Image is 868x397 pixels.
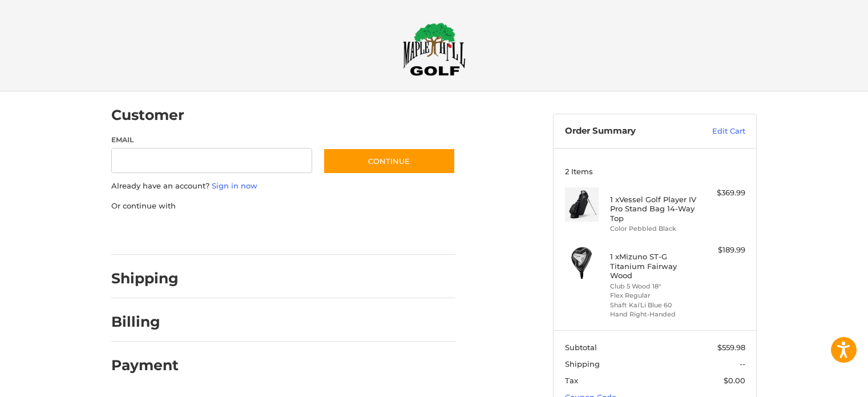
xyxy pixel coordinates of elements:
label: Email [111,135,312,145]
img: Maple Hill Golf [403,22,466,76]
a: Sign in now [212,181,257,190]
span: $559.98 [717,343,745,352]
p: Already have an account? [111,181,455,192]
div: $369.99 [700,187,745,199]
li: Flex Regular [610,291,697,300]
span: Subtotal [565,343,597,352]
h3: Order Summary [565,126,688,137]
a: Edit Cart [688,126,745,137]
iframe: Google Customer Reviews [774,366,868,397]
p: Or continue with [111,200,455,212]
h2: Payment [111,356,179,374]
h2: Billing [111,313,178,331]
iframe: PayPal-paylater [204,223,290,243]
li: Club 5 Wood 18° [610,282,697,291]
button: Continue [323,148,455,174]
span: $0.00 [724,376,745,385]
li: Shaft Kai'Li Blue 60 [610,300,697,310]
li: Color Pebbled Black [610,224,697,234]
span: Shipping [565,359,600,368]
h4: 1 x Vessel Golf Player IV Pro Stand Bag 14-Way Top [610,195,697,223]
span: -- [740,359,745,368]
h2: Customer [111,106,184,124]
div: $189.99 [700,244,745,256]
span: Tax [565,376,578,385]
iframe: Gorgias live chat messenger [11,348,135,386]
li: Hand Right-Handed [610,310,697,319]
iframe: PayPal-venmo [301,223,387,243]
h2: Shipping [111,270,179,287]
h4: 1 x Mizuno ST-G Titanium Fairway Wood [610,252,697,280]
h3: 2 Items [565,167,745,176]
iframe: PayPal-paypal [108,223,193,243]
